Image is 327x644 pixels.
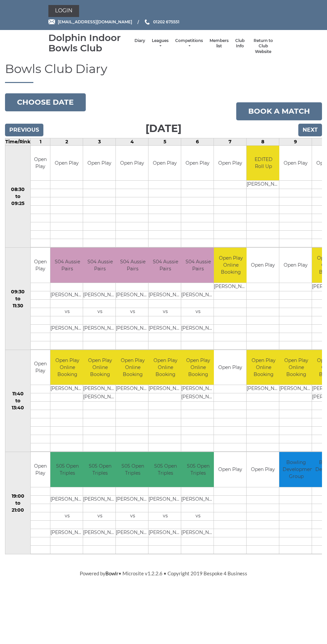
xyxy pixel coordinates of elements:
[83,529,117,537] td: [PERSON_NAME]
[31,452,50,487] td: Open Play
[50,495,84,504] td: [PERSON_NAME]
[279,138,312,145] td: 9
[83,385,117,393] td: [PERSON_NAME]
[148,324,182,333] td: [PERSON_NAME]
[214,248,248,283] td: Open Play Online Booking
[50,324,84,333] td: [PERSON_NAME]
[31,146,50,181] td: Open Play
[148,138,181,145] td: 5
[83,138,116,145] td: 3
[236,102,322,120] a: Book a match
[148,146,181,181] td: Open Play
[279,146,312,181] td: Open Play
[298,124,322,136] input: Next
[148,512,182,520] td: vs
[148,452,182,487] td: S05 Open Triples
[31,248,50,283] td: Open Play
[148,248,182,283] td: S04 Aussie Pairs
[48,19,55,24] img: Email
[181,512,215,520] td: vs
[116,248,149,283] td: S04 Aussie Pairs
[5,350,31,452] td: 11:40 to 13:40
[247,248,279,283] td: Open Play
[148,529,182,537] td: [PERSON_NAME]
[181,146,214,181] td: Open Play
[181,495,215,504] td: [PERSON_NAME]
[181,248,215,283] td: S04 Aussie Pairs
[116,146,148,181] td: Open Play
[235,38,245,49] a: Club Info
[144,19,180,25] a: Phone us 01202 675551
[175,38,203,49] a: Competitions
[116,512,149,520] td: vs
[247,146,280,181] td: EDITED Roll Up
[83,452,117,487] td: S05 Open Triples
[279,248,312,283] td: Open Play
[48,5,79,17] a: Login
[116,495,149,504] td: [PERSON_NAME]
[105,570,118,576] a: Bowlr
[50,138,83,145] td: 2
[83,324,117,333] td: [PERSON_NAME]
[153,19,180,24] span: 01202 675551
[214,138,247,145] td: 7
[5,138,31,145] td: Time/Rink
[145,19,149,25] img: Phone us
[5,452,31,554] td: 19:00 to 21:00
[116,529,149,537] td: [PERSON_NAME]
[83,291,117,299] td: [PERSON_NAME]
[148,495,182,504] td: [PERSON_NAME]
[83,146,115,181] td: Open Play
[116,291,149,299] td: [PERSON_NAME]
[116,385,149,393] td: [PERSON_NAME]
[148,385,182,393] td: [PERSON_NAME]
[5,248,31,350] td: 09:30 to 11:30
[251,38,275,55] a: Return to Club Website
[116,350,149,385] td: Open Play Online Booking
[48,33,131,53] div: Dolphin Indoor Bowls Club
[214,146,246,181] td: Open Play
[50,529,84,537] td: [PERSON_NAME]
[5,145,31,248] td: 08:30 to 09:25
[31,138,50,145] td: 1
[31,350,50,385] td: Open Play
[116,138,148,145] td: 4
[148,308,182,316] td: vs
[181,138,214,145] td: 6
[247,138,279,145] td: 8
[181,308,215,316] td: vs
[148,291,182,299] td: [PERSON_NAME]
[83,308,117,316] td: vs
[58,19,132,24] span: [EMAIL_ADDRESS][DOMAIN_NAME]
[83,495,117,504] td: [PERSON_NAME]
[181,529,215,537] td: [PERSON_NAME]
[5,93,86,111] button: Choose date
[116,452,149,487] td: S05 Open Triples
[50,308,84,316] td: vs
[279,452,313,487] td: Bowling Development Group
[116,324,149,333] td: [PERSON_NAME]
[83,350,117,385] td: Open Play Online Booking
[247,452,279,487] td: Open Play
[181,452,215,487] td: S05 Open Triples
[50,350,84,385] td: Open Play Online Booking
[83,248,117,283] td: S04 Aussie Pairs
[134,38,145,44] a: Diary
[80,570,247,576] span: Powered by • Microsite v1.2.2.6 • Copyright 2019 Bespoke 4 Business
[83,512,117,520] td: vs
[210,38,229,49] a: Members list
[214,350,246,385] td: Open Play
[50,291,84,299] td: [PERSON_NAME]
[5,124,43,136] input: Previous
[247,181,280,189] td: [PERSON_NAME]
[279,385,313,393] td: [PERSON_NAME]
[50,512,84,520] td: vs
[214,283,248,291] td: [PERSON_NAME]
[116,308,149,316] td: vs
[50,248,84,283] td: S04 Aussie Pairs
[83,393,117,402] td: [PERSON_NAME]
[152,38,169,49] a: Leagues
[48,19,132,25] a: Email [EMAIL_ADDRESS][DOMAIN_NAME]
[50,385,84,393] td: [PERSON_NAME]
[50,452,84,487] td: S05 Open Triples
